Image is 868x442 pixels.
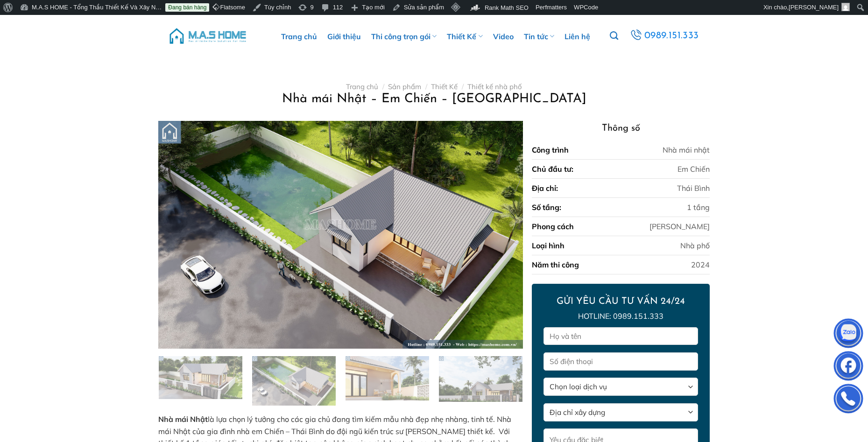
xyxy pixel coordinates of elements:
a: Tìm kiếm [610,26,618,46]
div: Địa chỉ: [532,182,558,194]
a: Tin tức [524,15,554,58]
h3: Thông số [532,121,709,136]
span: / [425,82,427,91]
a: Video [493,15,514,58]
div: Nhà mái nhật [663,144,710,155]
img: Phone [834,386,862,414]
p: Hotline: 0989.151.333 [543,310,698,323]
a: Trang chủ [346,82,378,91]
img: Nhà mái Nhật - Em Chiến - Thái Bình 11 [346,356,429,403]
strong: Nhà mái Nhật [158,414,208,424]
img: Zalo [834,321,862,349]
div: 2024 [691,259,710,270]
h1: Nhà mái Nhật – Em Chiến – [GEOGRAPHIC_DATA] [169,91,699,107]
a: Thiết kế nhà phố [467,82,522,91]
span: 0989.151.333 [644,28,699,44]
a: Giới thiệu [327,15,361,58]
h2: GỬI YÊU CẦU TƯ VẤN 24/24 [543,295,698,308]
span: Rank Math SEO [485,4,529,11]
span: / [462,82,464,91]
input: Họ và tên [543,327,698,345]
div: [PERSON_NAME] [649,221,710,232]
img: Nhà mái Nhật - Em Chiến - Thái Bình 10 [252,356,336,408]
span: [PERSON_NAME] [789,4,839,11]
div: 1 tầng [687,202,710,213]
a: Trang chủ [281,15,317,58]
a: Thiết Kế [447,15,482,58]
img: M.A.S HOME – Tổng Thầu Thiết Kế Và Xây Nhà Trọn Gói [168,22,247,50]
div: Nhà phố [680,240,710,251]
div: Chủ đầu tư: [532,163,573,175]
div: Phong cách [532,221,574,232]
a: Thiết Kế [431,82,458,91]
a: 0989.151.333 [628,28,700,44]
a: Đang bán hàng [165,3,209,12]
div: Em Chiến [677,163,710,175]
img: Nhà mái Nhật - Em Chiến - Thái Bình 9 [159,356,242,401]
div: Số tầng: [532,202,561,213]
div: Thái Bình [677,182,710,194]
a: Liên hệ [565,15,590,58]
a: Thi công trọn gói [371,15,437,58]
div: Năm thi công [532,259,579,270]
input: Số điện thoại [543,352,698,371]
a: Sản phẩm [388,82,421,91]
img: Nhà mái Nhật - Em Chiến - Thái Bình 12 [439,356,522,404]
span: / [382,82,384,91]
img: Facebook [834,353,862,381]
div: Công trình [532,144,569,155]
div: Loại hình [532,240,565,251]
img: Nhà mái Nhật - Em Chiến - Thái Bình 1 [158,121,522,349]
